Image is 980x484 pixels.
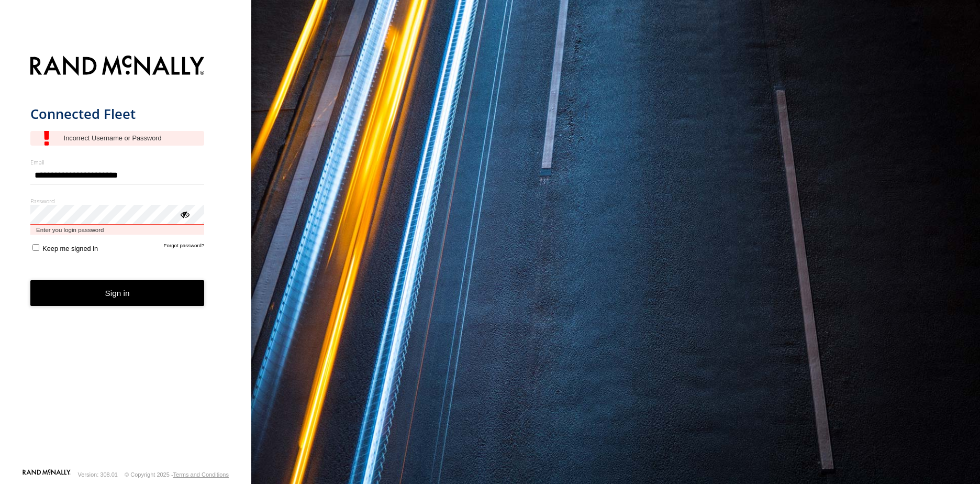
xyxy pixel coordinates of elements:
[179,208,190,219] div: ViewPassword
[30,105,205,123] h1: Connected Fleet
[30,158,205,166] label: Email
[30,53,205,80] img: Rand McNally
[30,49,221,468] form: main
[30,197,205,205] label: Password
[23,469,71,480] a: Visit our Website
[78,471,118,478] div: Version: 308.01
[125,471,229,478] div: © Copyright 2025 -
[32,244,39,251] input: Keep me signed in
[42,245,98,252] span: Keep me signed in
[173,471,229,478] a: Terms and Conditions
[30,225,205,235] span: Enter you login password
[30,280,205,306] button: Sign in
[164,243,205,252] a: Forgot password?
